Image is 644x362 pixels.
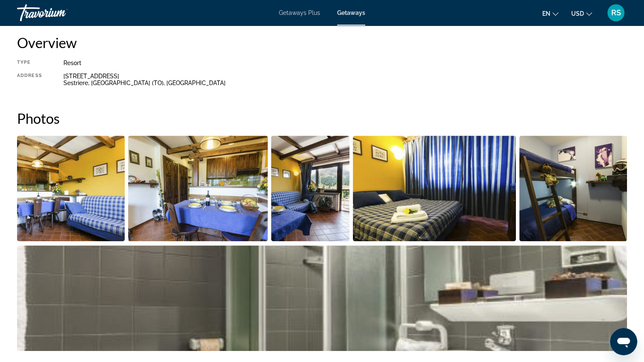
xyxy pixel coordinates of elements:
[17,2,102,24] a: Travorium
[128,135,268,242] button: Open full-screen image slider
[542,10,550,17] span: en
[63,73,627,86] div: [STREET_ADDRESS] Sestriere, [GEOGRAPHIC_DATA] (TO), [GEOGRAPHIC_DATA]
[353,135,516,242] button: Open full-screen image slider
[605,4,627,22] button: User Menu
[542,7,558,20] button: Change language
[17,34,627,51] h2: Overview
[63,60,627,66] div: Resort
[17,110,627,127] h2: Photos
[17,60,42,66] div: Type
[17,135,125,242] button: Open full-screen image slider
[271,135,349,242] button: Open full-screen image slider
[17,73,42,86] div: Address
[279,9,320,16] a: Getaways Plus
[571,7,592,20] button: Change currency
[610,328,637,355] iframe: Schaltfläche zum Öffnen des Messaging-Fensters
[519,135,627,242] button: Open full-screen image slider
[571,10,584,17] span: USD
[337,9,365,16] a: Getaways
[17,245,627,351] button: Open full-screen image slider
[611,9,621,17] span: RS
